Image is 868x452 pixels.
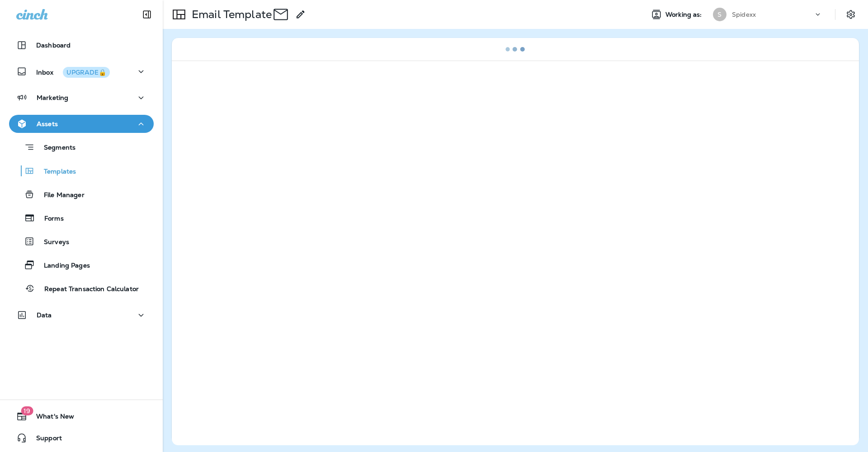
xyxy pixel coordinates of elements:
[66,69,106,75] div: UPGRADE🔒
[35,285,139,294] p: Repeat Transaction Calculator
[63,67,110,78] button: UPGRADE🔒
[37,311,52,319] p: Data
[21,406,33,415] span: 19
[9,62,154,80] button: InboxUPGRADE🔒
[35,191,85,200] p: File Manager
[665,11,704,19] span: Working as:
[35,168,76,176] p: Templates
[9,255,154,274] button: Landing Pages
[9,208,154,227] button: Forms
[9,407,154,425] button: 19What's New
[37,120,58,127] p: Assets
[35,144,75,153] p: Segments
[35,215,64,223] p: Forms
[35,238,69,247] p: Surveys
[35,262,90,270] p: Landing Pages
[37,94,68,101] p: Marketing
[9,137,154,157] button: Segments
[27,434,62,445] span: Support
[188,8,272,21] p: Email Template
[732,11,756,18] p: Spidexx
[9,232,154,251] button: Surveys
[9,279,154,298] button: Repeat Transaction Calculator
[134,5,160,24] button: Collapse Sidebar
[36,42,71,49] p: Dashboard
[9,429,154,447] button: Support
[27,413,74,424] span: What's New
[36,67,110,76] p: Inbox
[9,161,154,180] button: Templates
[843,6,859,23] button: Settings
[9,115,154,133] button: Assets
[9,36,154,54] button: Dashboard
[9,185,154,204] button: File Manager
[9,89,154,107] button: Marketing
[713,8,726,21] div: S
[9,306,154,324] button: Data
